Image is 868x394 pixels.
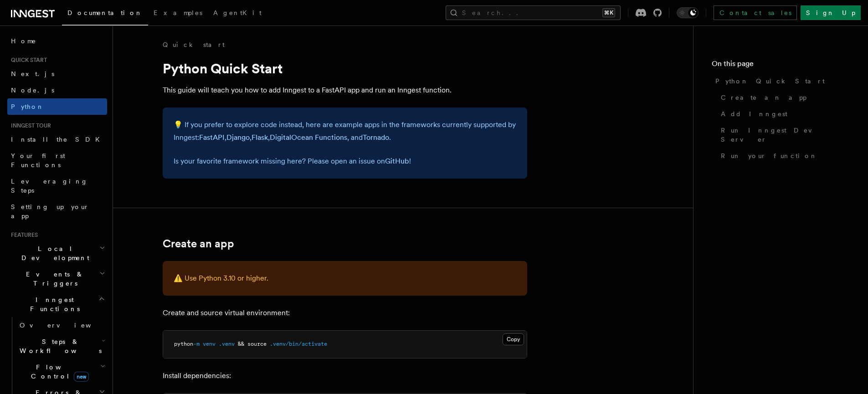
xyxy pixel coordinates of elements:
span: Home [11,36,36,46]
span: Quick start [7,56,47,64]
a: Leveraging Steps [7,173,107,199]
span: Inngest tour [7,122,51,129]
a: Create an app [163,237,234,250]
span: .venv/bin/activate [270,341,327,347]
span: Examples [154,9,202,16]
a: Contact sales [714,5,797,20]
a: DigitalOcean Functions [270,133,347,142]
span: Python Quick Start [715,77,825,86]
button: Local Development [7,240,107,266]
a: Python [7,98,107,115]
a: AgentKit [208,3,267,25]
span: Overview [20,322,113,329]
a: Run your function [717,148,850,164]
a: Run Inngest Dev Server [717,122,850,148]
span: .venv [219,341,235,347]
span: Python [11,103,44,110]
button: Steps & Workflows [16,333,107,359]
a: Quick start [163,40,225,49]
a: Node.js [7,82,107,98]
a: Next.js [7,66,107,82]
a: Tornado [363,133,389,142]
span: Features [7,231,38,239]
span: source [247,341,267,347]
span: Inngest Functions [7,295,98,313]
button: Search...⌘K [446,5,621,20]
span: new [74,372,89,382]
h4: On this page [712,58,850,73]
span: AgentKit [213,9,262,16]
button: Events & Triggers [7,266,107,292]
a: GitHub [385,157,409,165]
kbd: ⌘K [602,8,615,17]
a: Overview [16,317,107,333]
a: Sign Up [801,5,861,20]
span: Leveraging Steps [11,178,88,194]
button: Inngest Functions [7,292,107,317]
a: Documentation [62,3,148,26]
a: Create an app [717,89,850,106]
span: Run your function [721,151,817,160]
a: Add Inngest [717,106,850,122]
span: Run Inngest Dev Server [721,126,850,144]
a: FastAPI [199,133,225,142]
a: Your first Functions [7,148,107,173]
span: python [174,341,193,347]
button: Copy [503,333,524,345]
p: This guide will teach you how to add Inngest to a FastAPI app and run an Inngest function. [163,84,527,97]
button: Toggle dark mode [677,7,699,18]
h1: Python Quick Start [163,60,527,77]
span: Next.js [11,70,54,77]
span: Flow Control [16,363,100,381]
span: Setting up your app [11,203,89,220]
span: Install the SDK [11,136,105,143]
span: Local Development [7,244,99,262]
button: Flow Controlnew [16,359,107,384]
p: ⚠️ Use Python 3.10 or higher. [174,272,516,285]
span: -m [193,341,200,347]
p: 💡 If you prefer to explore code instead, here are example apps in the frameworks currently suppor... [174,118,516,144]
a: Django [226,133,250,142]
a: Install the SDK [7,131,107,148]
span: venv [203,341,216,347]
a: Python Quick Start [712,73,850,89]
p: Create and source virtual environment: [163,307,527,319]
p: Is your favorite framework missing here? Please open an issue on ! [174,155,516,168]
a: Flask [252,133,268,142]
span: Your first Functions [11,152,65,169]
span: Documentation [67,9,143,16]
a: Setting up your app [7,199,107,224]
a: Examples [148,3,208,25]
span: Events & Triggers [7,270,99,288]
span: Create an app [721,93,806,102]
span: && [238,341,244,347]
a: Home [7,33,107,49]
p: Install dependencies: [163,369,527,382]
span: Add Inngest [721,109,787,118]
span: Steps & Workflows [16,337,102,355]
span: Node.js [11,87,54,94]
